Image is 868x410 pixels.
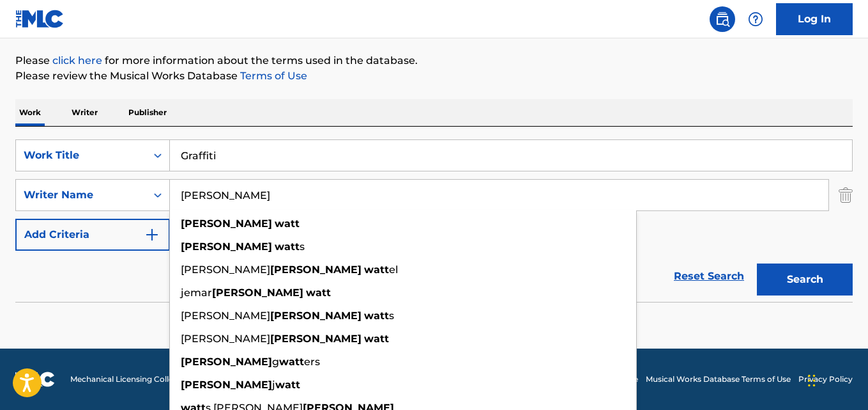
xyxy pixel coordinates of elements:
strong: watt [279,356,304,368]
span: ers [304,356,320,368]
strong: [PERSON_NAME] [270,333,362,345]
div: Writer Name [24,187,139,203]
img: logo [15,372,55,387]
strong: watt [364,333,389,345]
div: Drag [808,361,816,400]
iframe: Chat Widget [804,349,868,410]
div: Work Title [24,148,139,163]
p: Please review the Musical Works Database [15,68,853,84]
strong: [PERSON_NAME] [181,379,272,391]
span: [PERSON_NAME] [181,264,270,276]
span: s [300,240,305,253]
img: Delete Criterion [839,179,853,211]
strong: watt [306,287,331,299]
div: Help [743,6,768,32]
strong: [PERSON_NAME] [181,217,272,230]
button: Search [757,264,853,296]
strong: [PERSON_NAME] [270,310,362,322]
img: search [715,12,730,27]
strong: [PERSON_NAME] [212,287,303,299]
span: [PERSON_NAME] [181,333,270,345]
p: Please for more information about the terms used in the database. [15,53,853,68]
strong: [PERSON_NAME] [181,356,272,368]
span: jemar [181,287,212,299]
span: j [272,379,275,391]
span: g [272,356,279,368]
a: click here [52,54,102,67]
img: help [748,12,763,27]
img: 9d2ae6d4665cec9f34b9.svg [144,227,160,242]
a: Terms of Use [238,70,307,82]
p: Writer [68,99,102,126]
span: Mechanical Licensing Collective © 2025 [70,374,218,385]
a: Reset Search [667,262,750,290]
strong: watt [275,217,300,230]
strong: [PERSON_NAME] [181,240,272,253]
span: el [389,264,398,276]
p: Publisher [125,99,171,126]
button: Add Criteria [15,219,170,251]
strong: watt [364,310,389,322]
p: Work [15,99,45,126]
strong: watt [275,379,300,391]
img: MLC Logo [15,10,65,28]
a: Log In [776,3,853,35]
strong: watt [275,240,300,253]
strong: watt [364,264,389,276]
form: Search Form [15,139,853,302]
strong: [PERSON_NAME] [270,264,362,276]
a: Public Search [710,6,735,32]
span: [PERSON_NAME] [181,310,270,322]
a: Privacy Policy [798,374,853,385]
a: Musical Works Database Terms of Use [646,374,791,385]
span: s [389,310,394,322]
